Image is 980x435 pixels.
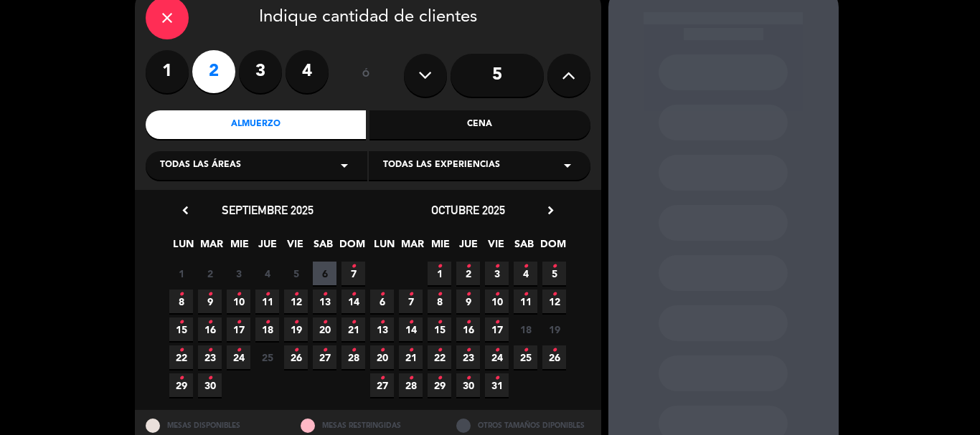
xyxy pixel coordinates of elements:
[466,339,471,362] i: •
[542,317,566,341] span: 19
[466,255,471,278] i: •
[169,317,193,341] span: 15
[466,311,471,334] i: •
[169,373,193,397] span: 29
[540,236,564,259] span: DOM
[313,345,336,369] span: 27
[380,339,385,362] i: •
[431,203,505,217] span: octubre 2025
[322,339,327,362] i: •
[466,283,471,306] i: •
[322,311,327,334] i: •
[169,262,193,285] span: 1
[437,311,442,334] i: •
[370,290,394,313] span: 6
[399,290,423,313] span: 7
[370,345,394,369] span: 20
[523,283,528,306] i: •
[369,110,590,139] div: Cena
[265,311,270,334] i: •
[485,345,509,369] span: 24
[523,255,528,278] i: •
[343,50,390,100] div: ó
[437,283,442,306] i: •
[351,311,356,334] i: •
[380,311,385,334] i: •
[485,317,509,341] span: 17
[207,339,212,362] i: •
[284,317,308,341] span: 19
[255,290,279,313] span: 11
[179,283,184,306] i: •
[485,373,509,397] span: 31
[341,317,365,341] span: 21
[178,203,193,218] i: chevron_left
[313,317,336,341] span: 20
[198,262,222,285] span: 2
[428,317,451,341] span: 15
[494,311,499,334] i: •
[383,158,500,173] span: Todas las experiencias
[227,290,250,313] span: 10
[399,317,423,341] span: 14
[265,283,270,306] i: •
[160,158,241,173] span: Todas las áreas
[372,236,396,259] span: LUN
[552,255,557,278] i: •
[408,283,413,306] i: •
[146,50,189,93] label: 1
[293,311,298,334] i: •
[542,290,566,313] span: 12
[227,262,250,285] span: 3
[456,345,480,369] span: 23
[255,262,279,285] span: 4
[284,290,308,313] span: 12
[199,236,223,259] span: MAR
[198,345,222,369] span: 23
[236,311,241,334] i: •
[198,290,222,313] span: 9
[514,345,537,369] span: 25
[207,367,212,390] i: •
[239,50,282,93] label: 3
[523,339,528,362] i: •
[284,345,308,369] span: 26
[437,367,442,390] i: •
[485,262,509,285] span: 3
[222,203,314,217] span: septiembre 2025
[494,255,499,278] i: •
[380,283,385,306] i: •
[179,367,184,390] i: •
[408,339,413,362] i: •
[286,50,329,93] label: 4
[179,339,184,362] i: •
[341,262,365,285] span: 7
[171,236,195,259] span: LUN
[207,283,212,306] i: •
[456,317,480,341] span: 16
[313,262,336,285] span: 6
[198,317,222,341] span: 16
[227,345,250,369] span: 24
[255,345,279,369] span: 25
[466,367,471,390] i: •
[255,236,279,259] span: JUE
[552,283,557,306] i: •
[159,9,176,27] i: close
[512,236,536,259] span: SAB
[428,373,451,397] span: 29
[428,262,451,285] span: 1
[514,317,537,341] span: 18
[437,339,442,362] i: •
[322,283,327,306] i: •
[514,290,537,313] span: 11
[370,317,394,341] span: 13
[146,110,367,139] div: Almuerzo
[336,157,353,174] i: arrow_drop_down
[494,283,499,306] i: •
[542,262,566,285] span: 5
[543,203,558,218] i: chevron_right
[284,262,308,285] span: 5
[227,317,250,341] span: 17
[311,236,335,259] span: SAB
